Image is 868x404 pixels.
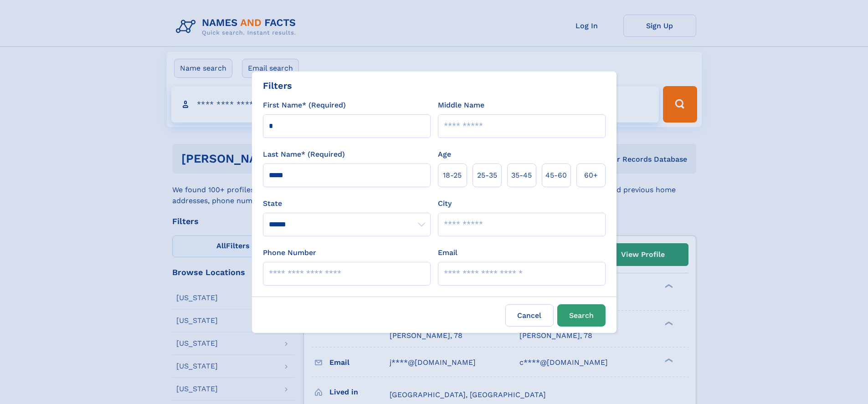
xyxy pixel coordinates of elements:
label: Email [438,247,457,258]
div: Filters [263,79,292,92]
span: 60+ [584,170,598,181]
span: 18‑25 [443,170,462,181]
label: Middle Name [438,100,484,111]
label: Cancel [505,304,554,327]
span: 45‑60 [545,170,567,181]
span: 25‑35 [477,170,497,181]
span: 35‑45 [511,170,532,181]
label: Age [438,149,451,160]
label: City [438,198,452,209]
label: First Name* (Required) [263,100,346,111]
label: Phone Number [263,247,316,258]
label: State [263,198,431,209]
button: Search [557,304,606,327]
label: Last Name* (Required) [263,149,345,160]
